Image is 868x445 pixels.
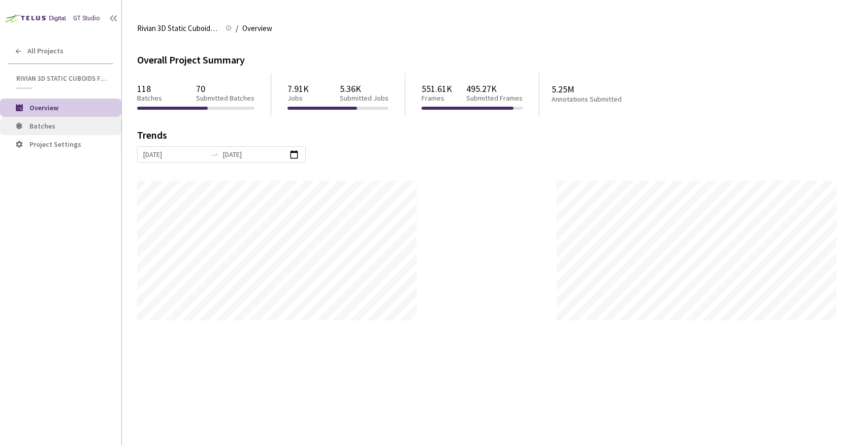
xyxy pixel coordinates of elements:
[340,83,389,94] p: 5.36K
[137,83,162,94] p: 118
[211,150,219,158] span: swap-right
[137,53,853,68] div: Overall Project Summary
[211,150,219,158] span: to
[422,94,452,103] p: Frames
[287,83,309,94] p: 7.91K
[29,103,58,112] span: Overview
[73,14,100,23] div: GT Studio
[27,47,63,55] span: All Projects
[466,83,523,94] p: 495.27K
[236,22,238,35] li: /
[29,121,55,131] span: Batches
[137,94,162,103] p: Batches
[422,83,452,94] p: 551.61K
[137,22,219,35] span: Rivian 3D Static Cuboids fixed[2024-25]
[466,94,523,103] p: Submitted Frames
[16,74,107,83] span: Rivian 3D Static Cuboids fixed[2024-25]
[552,95,661,104] p: Annotations Submitted
[143,149,207,160] input: Start date
[223,149,286,160] input: End date
[196,83,254,94] p: 70
[340,94,389,103] p: Submitted Jobs
[196,94,254,103] p: Submitted Batches
[287,94,309,103] p: Jobs
[137,130,839,146] div: Trends
[29,140,81,149] span: Project Settings
[552,84,661,94] p: 5.25M
[242,22,272,35] span: Overview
